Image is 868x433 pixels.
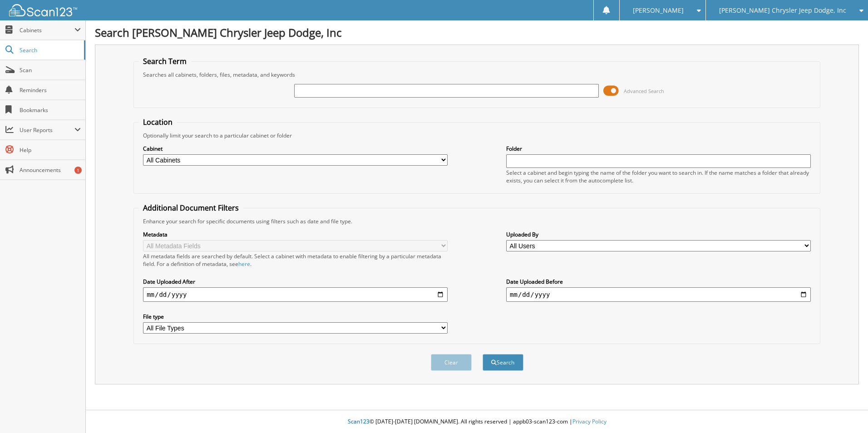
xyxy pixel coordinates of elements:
[483,354,523,371] button: Search
[143,252,448,268] div: All metadata fields are searched by default. Select a cabinet with metadata to enable filtering b...
[138,56,191,66] legend: Search Term
[20,46,79,54] span: Search
[506,145,811,153] label: Folder
[138,117,177,127] legend: Location
[143,231,448,238] label: Metadata
[138,217,815,225] div: Enhance your search for specific documents using filters such as date and file type.
[143,145,448,153] label: Cabinet
[143,287,448,302] input: start
[20,26,74,34] span: Cabinets
[20,166,81,174] span: Announcements
[86,411,868,433] div: © [DATE]-[DATE] [DOMAIN_NAME]. All rights reserved | appb03-scan123-com |
[74,167,82,174] div: 1
[95,25,859,40] h1: Search [PERSON_NAME] Chrysler Jeep Dodge, Inc
[431,354,472,371] button: Clear
[506,287,811,302] input: end
[138,71,815,79] div: Searches all cabinets, folders, files, metadata, and keywords
[624,88,664,94] span: Advanced Search
[9,4,77,16] img: scan123-logo-white.svg
[506,231,811,238] label: Uploaded By
[348,418,370,425] span: Scan123
[633,8,684,13] span: [PERSON_NAME]
[506,278,811,285] label: Date Uploaded Before
[20,106,81,114] span: Bookmarks
[20,66,81,74] span: Scan
[143,278,448,285] label: Date Uploaded After
[719,8,846,13] span: [PERSON_NAME] Chrysler Jeep Dodge, Inc
[20,86,81,94] span: Reminders
[138,132,815,139] div: Optionally limit your search to a particular cabinet or folder
[143,313,448,320] label: File type
[506,169,811,184] div: Select a cabinet and begin typing the name of the folder you want to search in. If the name match...
[238,260,250,268] a: here
[138,203,243,213] legend: Additional Document Filters
[20,146,81,154] span: Help
[20,126,74,134] span: User Reports
[572,418,607,425] a: Privacy Policy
